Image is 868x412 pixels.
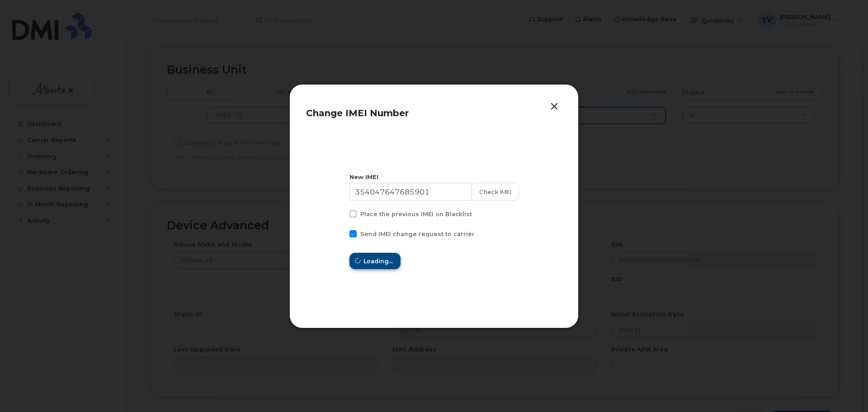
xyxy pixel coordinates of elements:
[339,210,343,215] input: Place the previous IMEI on Blacklist
[339,230,343,235] input: Send IMEI change request to carrier
[306,108,409,118] span: Change IMEI Number
[360,211,472,218] span: Place the previous IMEI on Blacklist
[349,173,519,181] div: New IMEI
[360,231,475,237] span: Send IMEI change request to carrier
[472,183,519,201] button: Check IMEI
